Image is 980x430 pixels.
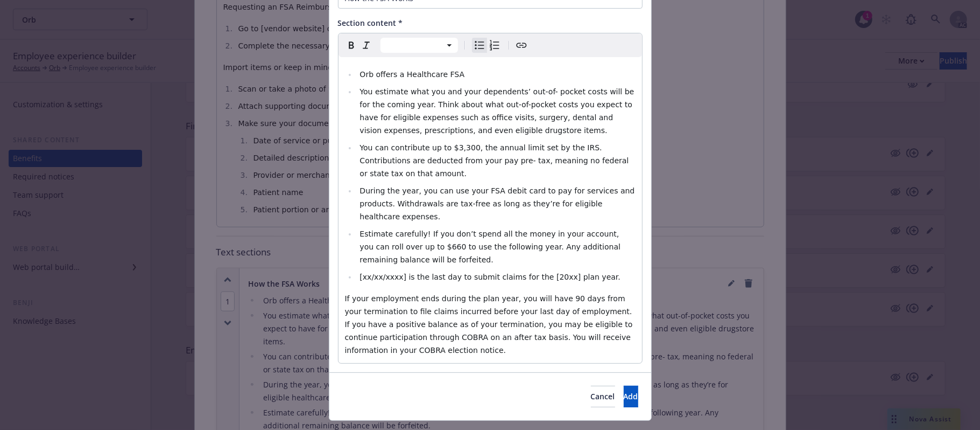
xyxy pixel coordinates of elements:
[359,273,620,281] span: [xx/xx/xxxx] is the last day to submit claims for the [20xx] plan year.
[380,38,458,53] button: Block type
[344,38,359,53] button: Bold
[359,38,374,53] button: Italic
[359,70,464,79] span: Orb offers a Healthcare FSA
[472,38,487,53] button: Bulleted list
[487,38,502,53] button: Numbered list
[359,186,637,221] span: During the year, you can use your FSA debit card to pay for services and products. Withdrawals ar...
[514,38,529,53] button: Create link
[359,143,631,178] span: You can contribute up to $3,300, the annual limit set by the IRS. Contributions are deducted from...
[345,294,636,355] span: If your employment ends during the plan year, you will have 90 days from your termination to file...
[339,57,642,363] div: editable markdown
[591,391,615,401] span: Cancel
[591,386,615,407] button: Cancel
[472,38,502,53] div: toggle group
[359,230,623,264] span: Estimate carefully! If you don’t spend all the money in your account, you can roll over up to $66...
[624,386,638,407] button: Add
[338,18,403,28] span: Section content *
[359,87,636,135] span: You estimate what you and your dependents’ out-of- pocket costs will be for the coming year. Thin...
[624,391,638,401] span: Add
